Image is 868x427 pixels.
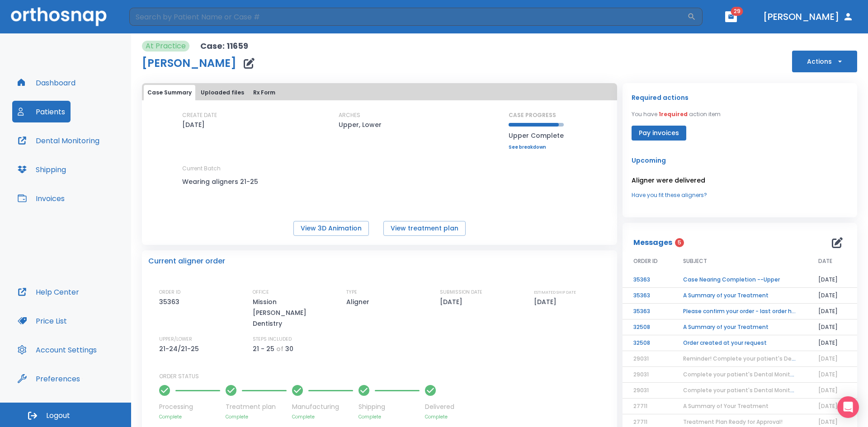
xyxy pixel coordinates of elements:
input: Search by Patient Name or Case # [129,8,687,26]
p: Processing [159,402,220,412]
div: tabs [144,85,615,100]
p: [DATE] [534,296,560,307]
span: Logout [46,411,70,421]
p: Treatment plan [226,402,287,412]
span: [DATE] [818,371,838,378]
span: 27711 [633,418,647,426]
p: ESTIMATED SHIP DATE [534,288,576,296]
img: Orthosnap [11,7,107,26]
td: 35363 [623,288,672,304]
button: Case Summary [144,85,195,100]
p: Required actions [632,92,689,103]
p: Upper Complete [509,130,564,141]
p: At Practice [146,41,186,52]
button: [PERSON_NAME] [759,9,857,25]
p: Manufacturing [292,402,353,412]
p: CREATE DATE [182,111,217,119]
td: [DATE] [807,272,857,288]
h1: [PERSON_NAME] [142,58,236,69]
button: Account Settings [12,339,102,361]
td: Order created at your request [672,335,807,351]
p: Complete [425,413,454,420]
p: Case: 11659 [200,41,248,52]
button: Invoices [12,188,70,209]
p: 21-24/21-25 [159,343,202,354]
span: 29031 [633,371,649,378]
span: 1 required [659,110,688,118]
p: Current aligner order [148,256,225,267]
td: A Summary of your Treatment [672,319,807,335]
a: See breakdown [509,145,564,150]
p: 30 [285,343,293,354]
span: 29031 [633,386,649,394]
button: Dashboard [12,72,81,94]
td: A Summary of your Treatment [672,288,807,304]
p: Messages [633,237,672,248]
span: [DATE] [818,355,838,362]
div: Open Intercom Messenger [837,396,859,418]
p: Upper, Lower [339,119,382,130]
p: Aligner were delivered [632,175,848,186]
span: Complete your patient's Dental Monitoring setup [683,371,822,378]
span: 29031 [633,355,649,362]
span: Reminder! Complete your patient's Dental Monitoring setup [683,355,852,362]
button: Help Center [12,281,85,303]
span: SUBJECT [683,257,707,265]
a: Have you fit these aligners? [632,191,848,199]
td: 32508 [623,335,672,351]
p: TYPE [346,288,357,296]
p: Wearing aligners 21-25 [182,176,264,187]
p: Delivered [425,402,454,412]
span: [DATE] [818,402,838,410]
p: OFFICE [253,288,269,296]
p: of [276,343,283,354]
p: ORDER ID [159,288,180,296]
button: Shipping [12,159,71,180]
button: Patients [12,101,71,122]
span: A Summary of Your Treatment [683,402,769,410]
span: 29 [731,7,743,16]
p: Complete [226,413,287,420]
p: ORDER STATUS [159,372,611,380]
p: CASE PROGRESS [509,111,564,119]
span: [DATE] [818,418,838,426]
button: Preferences [12,368,85,389]
span: 5 [675,238,684,247]
td: [DATE] [807,288,857,304]
p: [DATE] [182,119,205,130]
p: 21 - 25 [253,343,274,354]
button: Dental Monitoring [12,130,105,151]
p: [DATE] [440,296,466,307]
span: DATE [818,257,832,265]
p: UPPER/LOWER [159,335,192,343]
span: ORDER ID [633,257,658,265]
p: You have action item [632,110,721,118]
p: Complete [292,413,353,420]
span: [DATE] [818,386,838,394]
td: 35363 [623,272,672,288]
p: Current Batch [182,164,264,173]
td: 32508 [623,319,672,335]
button: Pay invoices [632,126,686,141]
span: 27711 [633,402,647,410]
td: Please confirm your order - last order has EXPIRED [672,304,807,319]
p: Mission [PERSON_NAME] Dentistry [253,296,330,329]
button: Uploaded files [197,85,248,100]
td: [DATE] [807,319,857,335]
p: SUBMISSION DATE [440,288,482,296]
button: Rx Form [250,85,279,100]
p: Complete [359,413,420,420]
button: Price List [12,310,72,332]
p: Aligner [346,296,373,307]
span: Complete your patient's Dental Monitoring setup [683,386,822,394]
td: 35363 [623,304,672,319]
